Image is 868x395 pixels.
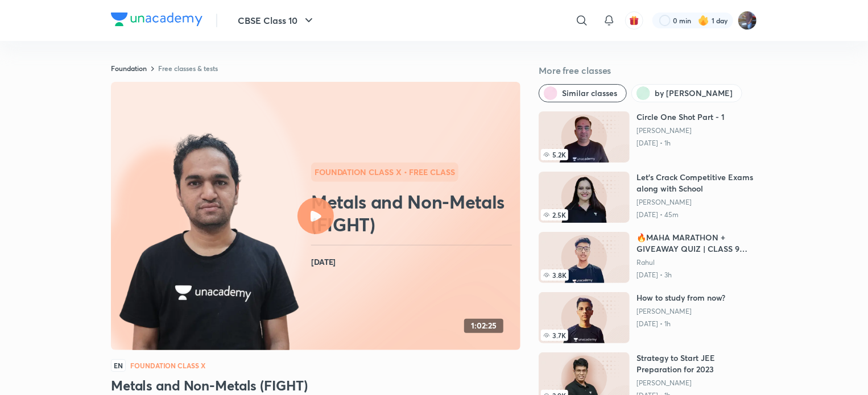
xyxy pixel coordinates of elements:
a: [PERSON_NAME] [636,126,725,135]
a: Free classes & tests [158,64,218,73]
h2: Metals and Non-Metals (FIGHT) [311,190,516,236]
a: Rahul [636,258,757,267]
p: [DATE] • 1h [636,319,725,329]
a: Company Logo [111,13,202,29]
h3: Metals and Non-Metals (FIGHT) [111,376,520,394]
span: EN [111,359,126,372]
span: 2.5K [541,209,568,221]
h5: More free classes [539,64,757,77]
a: [PERSON_NAME] [636,307,725,316]
span: 3.8K [541,269,569,281]
img: avatar [629,15,639,26]
h6: Strategy to Start JEE Preparation for 2023 [636,352,757,375]
a: [PERSON_NAME] [636,198,757,207]
span: 3.7K [541,330,568,341]
span: 5.2K [541,149,568,160]
p: [DATE] • 45m [636,210,757,219]
button: Similar classes [539,84,627,102]
p: [DATE] • 3h [636,271,757,280]
button: by Ajinkya Solunke [631,84,742,102]
img: Company Logo [111,13,202,26]
h6: 🔥MAHA MARATHON + GIVEAWAY QUIZ | CLASS 9 MATHS IN ONE SHOT | JOIN US [636,232,757,255]
button: avatar [625,11,643,30]
h4: 1:02:25 [471,321,497,331]
h4: [DATE] [311,255,516,269]
span: by Ajinkya Solunke [655,88,733,99]
button: CBSE Class 10 [231,9,323,32]
a: Foundation [111,64,147,73]
img: streak [698,15,709,26]
a: [PERSON_NAME] [636,379,757,388]
p: [DATE] • 1h [636,139,725,148]
img: Akash Medha [738,11,757,30]
span: Similar classes [562,88,617,99]
h6: Circle One Shot Part - 1 [636,111,725,123]
h6: Let's Crack Competitive Exams along with School [636,172,757,194]
h4: Foundation Class X [130,362,205,369]
h6: How to study from now? [636,292,725,303]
